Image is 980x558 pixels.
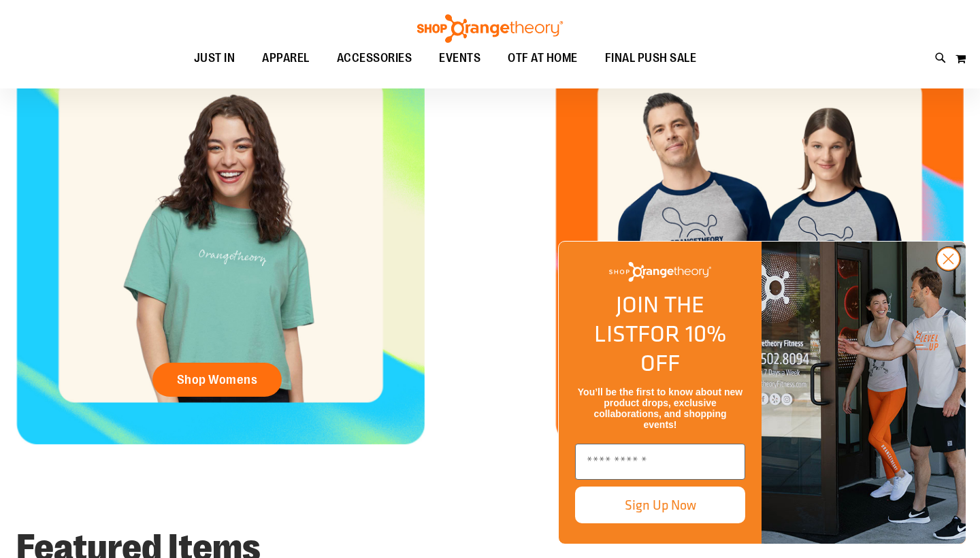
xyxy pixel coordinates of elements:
a: JUST IN [180,43,249,74]
button: Sign Up Now [575,487,745,523]
span: OTF AT HOME [508,43,578,73]
a: APPAREL [248,43,323,74]
span: JOIN THE LIST [594,287,704,350]
a: Shop Womens [152,363,282,397]
button: Close dialog [936,246,961,272]
span: EVENTS [439,43,480,73]
div: FLYOUT Form [544,227,980,558]
img: Shop Orangetheory [609,262,711,282]
span: FOR 10% OFF [638,316,726,380]
span: APPAREL [262,43,310,73]
a: EVENTS [425,43,494,74]
input: Enter email [575,444,745,480]
span: JUST IN [194,43,235,73]
img: Shop Orangetheory [415,14,565,43]
span: FINAL PUSH SALE [605,43,697,73]
a: OTF AT HOME [494,43,591,74]
a: ACCESSORIES [323,43,426,74]
span: You’ll be the first to know about new product drops, exclusive collaborations, and shopping events! [578,387,742,430]
img: Shop Orangtheory [762,242,966,544]
span: Shop Womens [177,372,258,387]
span: ACCESSORIES [337,43,412,73]
a: FINAL PUSH SALE [591,43,710,74]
